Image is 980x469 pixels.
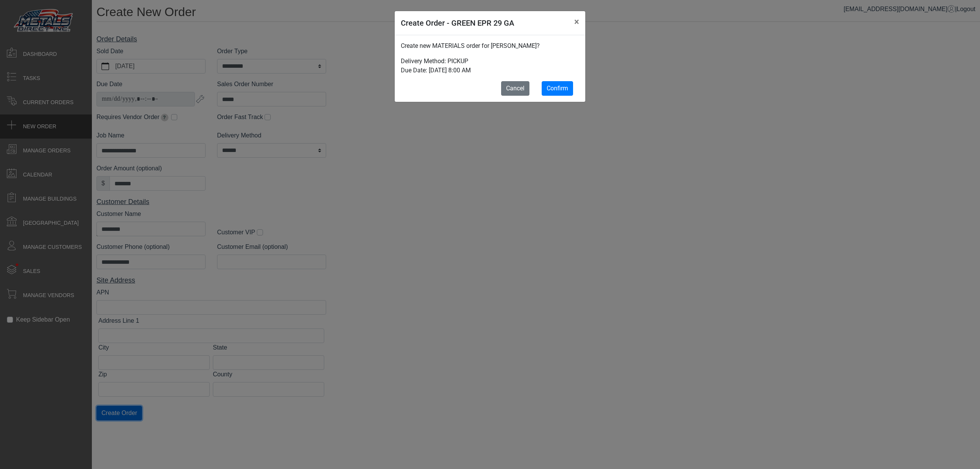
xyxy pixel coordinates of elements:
[501,81,529,96] button: Cancel
[401,41,579,51] p: Create new MATERIALS order for [PERSON_NAME]?
[401,17,514,29] h5: Create Order - GREEN EPR 29 GA
[542,81,573,96] button: Confirm
[401,57,579,75] p: Delivery Method: PICKUP Due Date: [DATE] 8:00 AM
[547,85,568,92] span: Confirm
[568,11,585,33] button: Close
